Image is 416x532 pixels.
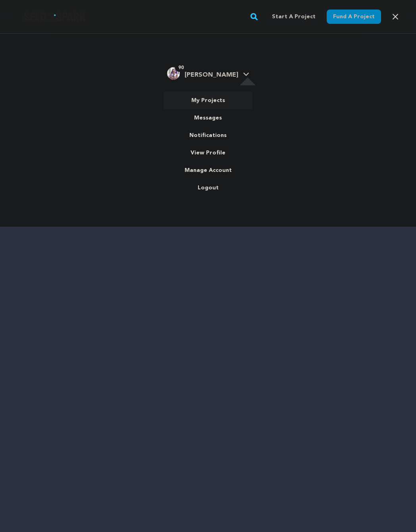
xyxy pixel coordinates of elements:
[164,179,252,197] a: Logout
[164,92,252,109] a: My Projects
[164,109,252,127] a: Messages
[164,162,252,179] a: Manage Account
[327,10,381,24] a: Fund a project
[164,144,252,162] a: View Profile
[175,64,187,72] span: 90
[164,127,252,144] a: Notifications
[167,67,180,80] img: 335b6d63e9f535f0.jpg
[167,66,249,80] a: Jillian H.'s Profile
[185,72,238,78] span: [PERSON_NAME]
[24,12,86,21] a: Seed&Spark Homepage
[24,12,86,21] img: Seed&Spark Logo Dark Mode
[167,67,238,80] div: Jillian H.'s Profile
[266,10,322,24] a: Start a project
